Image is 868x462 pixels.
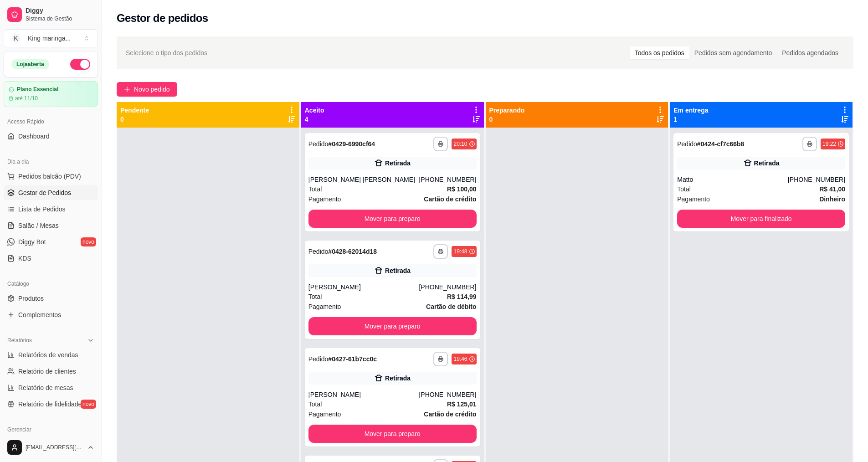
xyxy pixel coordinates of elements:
span: Dashboard [18,132,50,141]
a: Relatório de mesas [4,380,98,395]
a: Plano Essencialaté 11/10 [4,81,98,107]
span: Produtos [18,294,44,303]
div: Matto [677,175,788,184]
a: Salão / Mesas [4,218,98,233]
a: DiggySistema de Gestão [4,4,98,26]
span: Pedido [308,248,329,255]
strong: R$ 41,00 [819,185,845,193]
strong: # 0427-61b7cc0c [328,355,377,363]
span: Total [308,399,322,409]
span: Selecione o tipo dos pedidos [126,48,207,58]
p: 1 [673,115,708,124]
button: Mover para preparo [308,210,477,228]
button: Mover para finalizado [677,210,845,228]
h2: Gestor de pedidos [117,11,208,26]
p: 4 [305,115,324,124]
span: Pagamento [308,409,341,419]
div: King maringa ... [28,34,71,43]
div: 19:48 [453,248,467,255]
span: Relatório de mesas [18,383,73,392]
span: Pedido [308,355,329,363]
span: Sistema de Gestão [26,15,94,22]
a: Produtos [4,291,98,306]
button: Alterar Status [70,59,90,70]
div: [PHONE_NUMBER] [788,175,845,184]
div: Retirada [385,374,411,383]
span: plus [124,86,130,92]
strong: R$ 100,00 [447,185,477,193]
span: Pagamento [677,194,710,204]
div: Retirada [754,159,780,168]
a: Relatório de fidelidadenovo [4,397,98,411]
article: até 11/10 [15,95,38,102]
div: Retirada [385,266,411,275]
strong: Cartão de crédito [424,411,476,418]
strong: R$ 125,01 [447,400,477,408]
div: [PERSON_NAME] [308,282,419,292]
button: Select a team [4,29,98,47]
div: 20:10 [453,140,467,148]
a: Relatórios de vendas [4,348,98,362]
strong: Cartão de débito [426,303,476,310]
div: [PERSON_NAME] [308,390,419,399]
a: Complementos [4,308,98,322]
p: 0 [120,115,149,124]
div: [PERSON_NAME] [PERSON_NAME] [308,175,419,184]
strong: R$ 114,99 [447,293,477,300]
span: K [11,34,21,43]
article: Plano Essencial [17,86,58,93]
span: Gestor de Pedidos [18,188,71,197]
button: [EMAIL_ADDRESS][DOMAIN_NAME] [4,436,98,458]
span: [EMAIL_ADDRESS][DOMAIN_NAME] [26,444,83,451]
span: Pedidos balcão (PDV) [18,172,81,181]
strong: Cartão de crédito [424,195,476,203]
p: Preparando [489,106,525,115]
span: Novo pedido [134,84,170,94]
span: Diggy [26,7,94,15]
div: Retirada [385,159,411,168]
span: Lista de Pedidos [18,205,66,214]
span: Pagamento [308,194,341,204]
div: 19:22 [822,140,836,148]
strong: Dinheiro [819,195,845,203]
div: Pedidos agendados [777,46,843,59]
div: Dia a dia [4,154,98,169]
div: [PHONE_NUMBER] [419,390,476,399]
a: Dashboard [4,129,98,144]
p: 0 [489,115,525,124]
span: Relatórios de vendas [18,350,78,359]
span: Relatórios [7,337,32,344]
div: Gerenciar [4,422,98,437]
span: Pedido [677,140,697,148]
a: Lista de Pedidos [4,202,98,216]
div: Pedidos sem agendamento [689,46,777,59]
div: Todos os pedidos [630,46,689,59]
strong: # 0429-6990cf64 [328,140,375,148]
span: Relatório de clientes [18,367,76,376]
div: Loja aberta [11,59,49,69]
a: Diggy Botnovo [4,235,98,249]
strong: # 0424-cf7c66b8 [697,140,745,148]
span: Complementos [18,310,61,319]
button: Mover para preparo [308,425,477,443]
button: Mover para preparo [308,317,477,335]
span: Relatório de fidelidade [18,400,82,409]
a: KDS [4,251,98,266]
div: 19:46 [453,355,467,363]
strong: # 0428-62014d18 [328,248,377,255]
span: Total [308,184,322,194]
span: Salão / Mesas [18,221,59,230]
div: [PHONE_NUMBER] [419,175,476,184]
a: Gestor de Pedidos [4,185,98,200]
span: Total [308,292,322,302]
span: Pagamento [308,302,341,312]
span: Total [677,184,691,194]
span: Pedido [308,140,329,148]
p: Em entrega [673,106,708,115]
div: Catálogo [4,277,98,291]
button: Pedidos balcão (PDV) [4,169,98,184]
p: Aceito [305,106,324,115]
span: Diggy Bot [18,237,46,246]
a: Relatório de clientes [4,364,98,379]
div: [PHONE_NUMBER] [419,282,476,292]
